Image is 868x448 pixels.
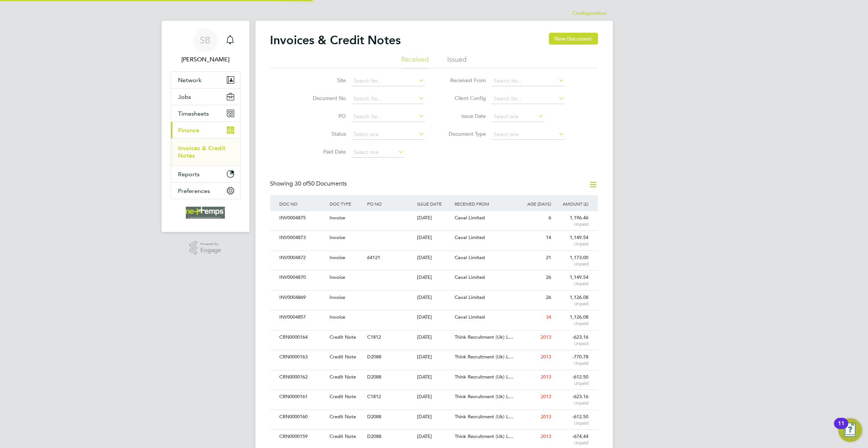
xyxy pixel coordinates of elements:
div: INV0004869 [278,291,328,304]
span: Unpaid [555,400,589,406]
span: Invoice [330,314,345,320]
div: -770.78 [553,350,591,370]
div: INV0004872 [278,251,328,265]
span: 26 [546,274,551,280]
span: Unpaid [555,341,589,347]
div: 1,173.00 [553,251,591,270]
span: Finance [178,127,200,134]
div: PO NO [365,195,415,212]
span: Caval Limited [455,274,485,280]
div: INV0004873 [278,231,328,245]
input: Search for... [352,94,425,104]
span: Caval Limited [455,215,485,221]
span: 2013 [541,354,551,360]
span: Powered by [200,241,221,247]
span: 26 [546,294,551,300]
input: Search for... [352,112,425,122]
div: [DATE] [415,291,453,304]
span: 2013 [541,374,551,380]
div: [DATE] [415,211,453,225]
span: Invoice [330,274,345,280]
button: Network [171,72,240,88]
span: D2088 [367,413,381,420]
span: Reports [178,171,200,178]
a: SB[PERSON_NAME] [171,28,241,64]
div: [DATE] [415,310,453,324]
span: Caval Limited [455,234,485,241]
div: CRN0000160 [278,410,328,424]
label: Paid Date [303,148,346,155]
button: Reports [171,166,240,182]
input: Search for... [352,76,425,86]
span: C1812 [367,334,381,340]
span: Unpaid [555,420,589,426]
span: Unpaid [555,261,589,267]
div: CRN0000163 [278,350,328,364]
div: 1,126.08 [553,310,591,330]
span: 2013 [541,334,551,340]
div: [DATE] [415,350,453,364]
div: [DATE] [415,251,453,265]
label: Document No [303,95,346,101]
span: SB [200,35,211,45]
input: Search for... [492,94,565,104]
span: 14 [546,234,551,241]
label: Received From [443,77,486,84]
div: [DATE] [415,390,453,404]
span: 64121 [367,254,380,261]
li: Issued [448,55,467,68]
input: Select one [492,129,565,140]
span: Think Recruitment (Uk) L… [455,433,514,439]
span: Caval Limited [455,314,485,320]
div: INV0004875 [278,211,328,225]
div: [DATE] [415,331,453,344]
span: Preferences [178,187,210,194]
label: Status [303,130,346,137]
div: INV0004857 [278,310,328,324]
span: Credit Note [330,393,356,400]
span: 21 [546,254,551,261]
span: Caval Limited [455,254,485,261]
div: DOC NO [278,195,328,212]
span: Credit Note [330,433,356,439]
span: Think Recruitment (Uk) L… [455,374,514,380]
span: Jobs [178,93,191,100]
span: 2013 [541,393,551,400]
span: Think Recruitment (Uk) L… [455,354,514,360]
span: D2088 [367,354,381,360]
div: -623.16 [553,331,591,350]
li: Configuration [573,6,607,21]
span: 2013 [541,433,551,439]
span: Credit Note [330,354,356,360]
span: Unpaid [555,241,589,247]
div: -623.16 [553,390,591,409]
span: 34 [546,314,551,320]
span: Network [178,77,202,84]
div: 1,126.08 [553,291,591,310]
div: 11 [838,423,845,433]
span: C1812 [367,393,381,400]
div: CRN0000159 [278,430,328,444]
label: Issue Date [443,113,486,119]
img: net-temps-logo-retina.png [186,207,225,219]
span: Unpaid [555,301,589,307]
button: Open Resource Center, 11 new notifications [838,418,862,442]
button: New Document [549,33,598,45]
li: Received [401,55,429,68]
span: D2088 [367,374,381,380]
span: Unpaid [555,320,589,326]
span: Invoice [330,234,345,241]
span: Unpaid [555,281,589,287]
span: D2088 [367,433,381,439]
span: Shane Bannister [171,55,241,64]
div: Finance [171,138,240,165]
label: Site [303,77,346,84]
input: Select one [492,112,544,122]
div: 1,149.54 [553,231,591,250]
button: Jobs [171,88,240,105]
span: Credit Note [330,374,356,380]
a: Invoices & Credit Notes [178,145,226,159]
input: Select one [352,129,425,140]
div: 1,149.54 [553,271,591,290]
button: Finance [171,122,240,138]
